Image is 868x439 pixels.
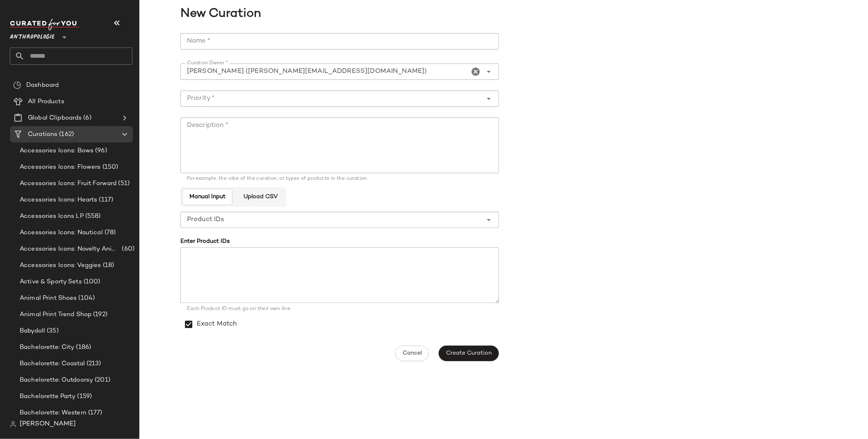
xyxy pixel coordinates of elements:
[471,67,481,77] i: Clear Curation Owner *
[20,326,45,336] span: Babydoll
[187,177,492,181] div: For example, the vibe of the curation, or types of products in the curation.
[91,310,107,319] span: (192)
[243,194,278,200] span: Upload CSV
[120,244,134,254] span: (60)
[182,189,232,205] button: Manual Input
[75,343,91,352] span: (186)
[20,294,77,303] span: Animal Print Shoes
[93,376,110,385] span: (201)
[20,228,103,238] span: Accessories Icons: Nautical
[197,313,237,336] label: Exact Match
[139,5,863,23] span: New Curation
[85,359,101,369] span: (213)
[117,179,130,188] span: (51)
[180,237,499,246] div: Enter Product IDs
[20,359,85,369] span: Bachelorette: Coastal
[20,419,76,429] span: [PERSON_NAME]
[20,163,101,172] span: Accessories Icons: Flowers
[20,277,82,287] span: Active & Sporty Sets
[20,408,87,418] span: Bachelorette: Western
[20,310,91,319] span: Animal Print Trend Shop
[10,421,16,428] img: svg%3e
[28,113,82,123] span: Global Clipboards
[20,261,101,270] span: Accessories Icons: Veggies
[189,194,226,200] span: Manual Input
[76,392,92,401] span: (159)
[446,350,492,357] span: Create Curation
[484,94,494,104] i: Open
[237,189,284,205] button: Upload CSV
[395,346,429,361] button: Cancel
[77,294,95,303] span: (104)
[82,277,100,287] span: (100)
[20,212,84,221] span: Accessories Icons LP
[84,212,101,221] span: (558)
[101,261,114,270] span: (18)
[187,215,224,225] span: Product IDs
[98,195,114,205] span: (117)
[20,179,117,188] span: Accessories Icons: Fruit Forward
[20,244,120,254] span: Accessories Icons: Novelty Animal
[20,392,76,401] span: Bachelorette Party
[103,228,116,238] span: (78)
[57,130,74,139] span: (162)
[101,163,118,172] span: (150)
[10,28,55,43] span: Anthropologie
[26,81,59,90] span: Dashboard
[20,195,98,205] span: Accessories Icons: Hearts
[45,326,59,336] span: (35)
[87,408,103,418] span: (177)
[10,19,80,30] img: cfy_white_logo.C9jOOHJF.svg
[28,130,57,139] span: Curations
[93,146,107,156] span: (96)
[28,97,64,106] span: All Products
[187,305,492,313] div: Each Product ID must go on their own line
[20,376,93,385] span: Bachelorette: Outdoorsy
[402,350,422,357] span: Cancel
[439,346,499,361] button: Create Curation
[20,343,75,352] span: Bachelorette: City
[484,67,494,77] i: Open
[13,81,21,89] img: svg%3e
[20,146,93,156] span: Accessories Icons: Bows
[82,113,91,123] span: (6)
